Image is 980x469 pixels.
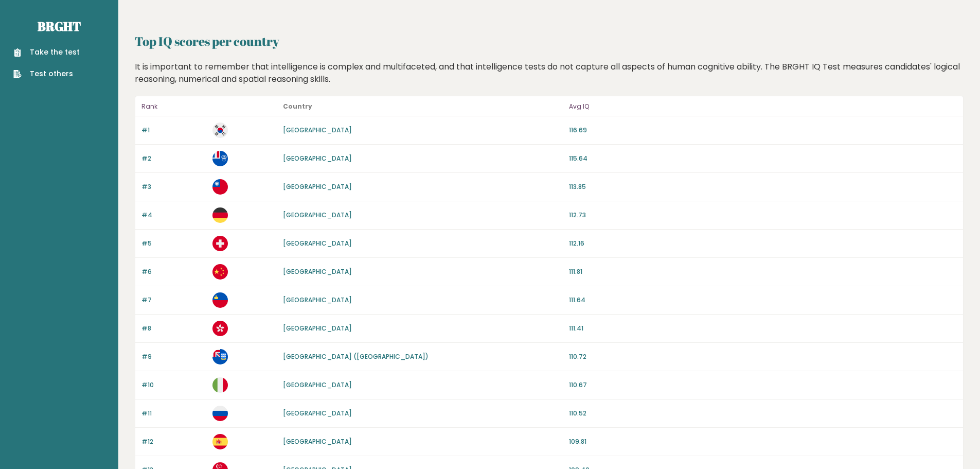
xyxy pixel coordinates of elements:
img: kr.svg [212,123,228,138]
p: #10 [141,380,206,390]
p: Rank [141,100,206,113]
img: tw.svg [212,179,228,195]
p: #12 [141,437,206,446]
div: It is important to remember that intelligence is complex and multifaceted, and that intelligence ... [131,61,968,85]
p: 110.72 [569,352,957,361]
p: 111.41 [569,324,957,333]
img: hk.svg [212,321,228,336]
p: #9 [141,352,206,361]
img: fk.svg [212,349,228,364]
p: 111.81 [569,267,957,276]
p: #5 [141,239,206,248]
a: [GEOGRAPHIC_DATA] [283,126,352,134]
p: #11 [141,409,206,418]
a: [GEOGRAPHIC_DATA] [283,154,352,163]
a: [GEOGRAPHIC_DATA] ([GEOGRAPHIC_DATA]) [283,352,429,361]
h2: Top IQ scores per country [135,32,964,50]
img: de.svg [212,207,228,223]
p: 110.52 [569,409,957,418]
p: 112.16 [569,239,957,248]
img: ch.svg [212,236,228,251]
a: [GEOGRAPHIC_DATA] [283,296,352,304]
p: #2 [141,154,206,163]
a: [GEOGRAPHIC_DATA] [283,239,352,248]
p: 115.64 [569,154,957,163]
a: [GEOGRAPHIC_DATA] [283,380,352,389]
a: [GEOGRAPHIC_DATA] [283,182,352,191]
p: #8 [141,324,206,333]
img: li.svg [212,292,228,308]
b: Country [283,102,312,111]
a: Take the test [13,47,80,58]
img: tf.svg [212,151,228,166]
p: 112.73 [569,211,957,220]
img: cn.svg [212,264,228,280]
img: es.svg [212,434,228,449]
a: [GEOGRAPHIC_DATA] [283,267,352,276]
p: #3 [141,182,206,192]
img: ru.svg [212,406,228,421]
a: [GEOGRAPHIC_DATA] [283,437,352,446]
a: Test others [13,68,80,79]
p: #1 [141,126,206,135]
p: 113.85 [569,182,957,192]
a: Brght [38,18,81,34]
p: #4 [141,211,206,220]
p: #7 [141,296,206,305]
p: #6 [141,267,206,276]
a: [GEOGRAPHIC_DATA] [283,409,352,418]
img: it.svg [212,377,228,393]
p: 109.81 [569,437,957,446]
a: [GEOGRAPHIC_DATA] [283,324,352,333]
a: [GEOGRAPHIC_DATA] [283,211,352,219]
p: 111.64 [569,296,957,305]
p: 116.69 [569,126,957,135]
p: Avg IQ [569,100,957,113]
p: 110.67 [569,380,957,390]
